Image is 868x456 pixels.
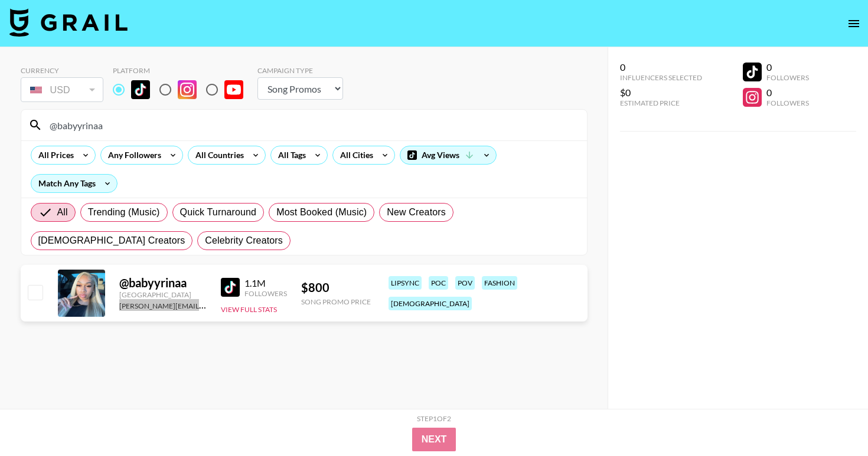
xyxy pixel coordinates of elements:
div: @ babyyrinaa [119,275,207,290]
input: Search by User Name [43,116,580,134]
div: Match Any Tags [31,175,117,192]
div: All Cities [333,146,376,164]
div: Song Promo Price [301,297,371,306]
div: fashion [482,276,517,290]
span: All [57,205,68,219]
div: $ 800 [301,280,371,295]
span: Quick Turnaround [180,205,257,219]
div: Platform [113,66,253,75]
div: Influencers Selected [620,73,702,82]
img: YouTube [224,80,243,99]
img: Instagram [178,80,197,99]
span: Most Booked (Music) [276,205,367,219]
div: poc [429,276,448,290]
div: Followers [766,73,809,82]
span: New Creators [387,205,446,219]
a: [PERSON_NAME][EMAIL_ADDRESS][DOMAIN_NAME] [119,299,294,310]
div: USD [23,80,101,100]
div: [DEMOGRAPHIC_DATA] [389,297,472,310]
div: Campaign Type [257,66,343,75]
div: Step 1 of 2 [417,414,451,423]
button: View Full Stats [221,305,277,314]
div: All Prices [31,146,76,164]
div: Any Followers [101,146,164,164]
div: All Countries [188,146,246,164]
div: All Tags [271,146,308,164]
div: lipsync [389,276,422,290]
div: Currency [21,66,103,75]
img: TikTok [221,278,240,297]
button: Next [412,428,456,451]
div: [GEOGRAPHIC_DATA] [119,290,207,299]
div: Followers [766,99,809,107]
div: 0 [766,61,809,73]
img: Grail Talent [9,8,128,37]
button: open drawer [842,12,866,35]
div: $0 [620,87,702,99]
span: [DEMOGRAPHIC_DATA] Creators [38,234,185,248]
div: Avg Views [400,146,496,164]
div: 0 [620,61,702,73]
div: Estimated Price [620,99,702,107]
img: TikTok [131,80,150,99]
div: Followers [244,289,287,298]
div: Currency is locked to USD [21,75,103,104]
div: 0 [766,87,809,99]
span: Celebrity Creators [205,234,283,248]
div: 1.1M [244,277,287,289]
div: pov [455,276,475,290]
span: Trending (Music) [88,205,160,219]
